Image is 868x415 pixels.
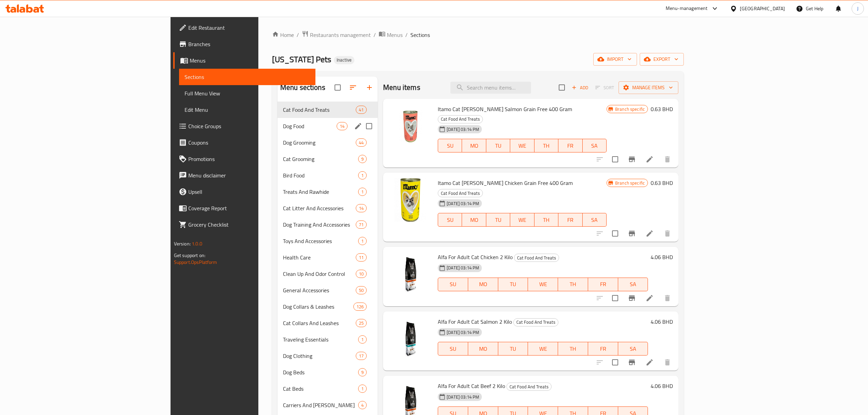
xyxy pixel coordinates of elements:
[345,79,361,96] span: Sort sections
[173,216,315,233] a: Grocery Checklist
[471,279,496,289] span: MO
[283,122,337,130] span: Dog Food
[188,138,310,147] span: Coupons
[444,329,482,336] span: [DATE] 03:14 PM
[531,344,555,354] span: WE
[356,254,366,261] span: 11
[179,85,315,102] a: Full Menu View
[283,138,356,147] span: Dog Grooming
[569,82,591,93] button: Add
[277,134,378,151] div: Dog Grooming44
[188,188,310,196] span: Upsell
[173,52,315,69] a: Menus
[277,167,378,184] div: Bird Food1
[618,342,648,356] button: SA
[272,30,684,39] nav: breadcrumb
[514,254,559,262] div: Cat Food And Treats
[857,5,858,12] span: J
[438,342,468,356] button: SU
[277,298,378,315] div: Dog Collars & Leashes126
[621,344,646,354] span: SA
[283,237,358,245] span: Toys And Accessories
[501,344,526,354] span: TU
[192,239,202,248] span: 1.0.0
[389,104,432,148] img: Itamo Cat Pate Salmon Grain Free 400 Gram
[188,155,310,163] span: Promotions
[283,220,356,229] span: Dog Training And Accessories
[498,278,528,291] button: TU
[651,104,673,114] h6: 0.63 BHD
[173,184,315,200] a: Upsell
[356,138,367,147] div: items
[444,126,482,133] span: [DATE] 03:14 PM
[283,286,356,294] div: General Accessories
[651,178,673,188] h6: 0.63 BHD
[374,31,376,39] li: /
[537,215,556,225] span: TH
[277,331,378,348] div: Traveling Essentials1
[283,171,358,179] span: Bird Food
[283,106,356,114] div: Cat Food And Treats
[501,279,526,289] span: TU
[173,118,315,134] a: Choice Groups
[358,171,367,179] div: items
[534,213,558,227] button: TH
[740,5,785,12] div: [GEOGRAPHIC_DATA]
[621,279,646,289] span: SA
[283,335,358,344] div: Traveling Essentials
[185,89,310,97] span: Full Menu View
[283,319,356,327] span: Cat Collars And Leashes
[651,381,673,391] h6: 4.06 BHD
[528,278,558,291] button: WE
[283,303,353,311] div: Dog Collars & Leashes
[356,220,367,229] div: items
[444,265,482,271] span: [DATE] 03:14 PM
[588,278,618,291] button: FR
[513,318,558,326] div: Cat Food And Treats
[624,290,640,306] button: Branch-specific-item
[438,115,483,123] span: Cat Food And Treats
[353,303,367,311] div: items
[438,317,512,327] span: Alfa For Adult Cat Salmon 2 Kilo
[646,155,654,163] a: Edit menu item
[283,368,358,376] span: Dog Beds
[583,139,607,152] button: SA
[410,31,430,39] span: Sections
[330,80,345,95] span: Select all sections
[356,107,366,113] span: 41
[356,270,367,278] div: items
[174,258,217,267] a: Support.OpsPlatform
[444,200,482,207] span: [DATE] 03:14 PM
[651,252,673,262] h6: 4.06 BHD
[277,200,378,216] div: Cat Litter And Accessories14
[441,141,459,151] span: SU
[358,385,367,393] div: items
[173,200,315,216] a: Coverage Report
[356,253,367,262] div: items
[173,36,315,52] a: Branches
[356,320,366,326] span: 25
[389,317,432,361] img: Alfa For Adult Cat Salmon 2 Kilo
[651,317,673,326] h6: 4.06 BHD
[174,239,191,248] span: Version:
[506,383,552,391] div: Cat Food And Treats
[465,141,483,151] span: MO
[659,151,676,168] button: delete
[277,397,378,413] div: Carriers And [PERSON_NAME]4
[283,204,356,212] span: Cat Litter And Accessories
[179,102,315,118] a: Edit Menu
[283,270,356,278] div: Clean Up And Odor Control
[438,278,468,291] button: SU
[283,155,358,163] span: Cat Grooming
[444,394,482,400] span: [DATE] 03:14 PM
[441,279,465,289] span: SU
[510,213,534,227] button: WE
[356,353,366,359] span: 17
[561,279,585,289] span: TH
[356,286,367,294] div: items
[558,342,588,356] button: TH
[358,368,367,376] div: items
[405,31,408,39] li: /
